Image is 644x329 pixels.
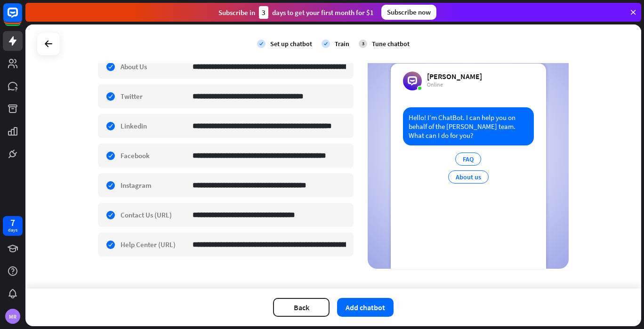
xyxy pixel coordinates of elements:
[359,40,367,48] div: 3
[8,227,17,233] div: days
[455,152,481,166] div: FAQ
[403,107,534,145] div: Hello! I’m ChatBot. I can help you on behalf of the [PERSON_NAME] team. What can I do for you?
[218,6,374,19] div: Subscribe in days to get your first month for $1
[322,40,330,48] i: check
[427,72,482,81] div: [PERSON_NAME]
[8,4,36,32] button: Open LiveChat chat widget
[381,5,436,20] div: Subscribe now
[259,6,268,19] div: 3
[337,298,394,317] button: Add chatbot
[3,216,23,236] a: 7 days
[335,40,349,48] div: Train
[5,309,20,324] div: MR
[270,40,312,48] div: Set up chatbot
[372,40,410,48] div: Tune chatbot
[10,218,15,227] div: 7
[448,170,489,184] div: About us
[257,40,266,48] i: check
[427,81,482,88] div: Online
[273,298,330,317] button: Back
